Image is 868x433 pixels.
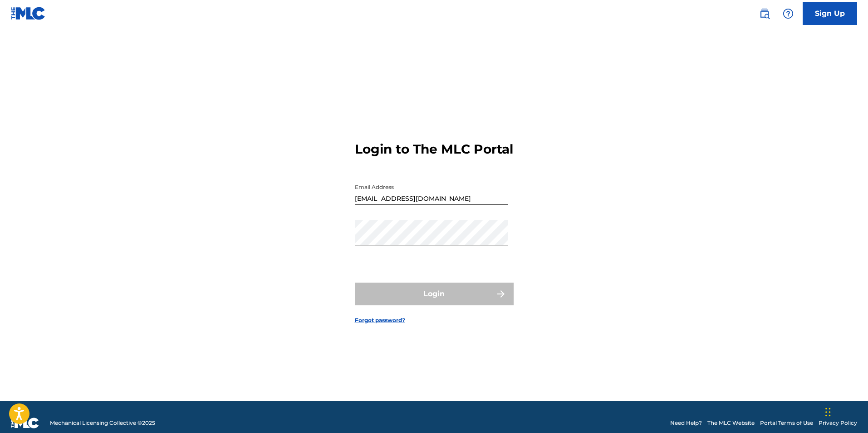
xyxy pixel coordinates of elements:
[670,419,702,427] a: Need Help?
[825,398,831,426] div: Drag
[783,8,794,19] img: help
[755,5,774,23] a: Public Search
[355,141,513,157] h3: Login to The MLC Portal
[803,2,857,25] a: Sign Up
[759,8,770,19] img: search
[11,7,46,20] img: MLC Logo
[779,5,797,23] div: Help
[760,419,813,427] a: Portal Terms of Use
[707,419,755,427] a: The MLC Website
[11,418,39,428] img: logo
[50,419,155,427] span: Mechanical Licensing Collective © 2025
[823,389,868,433] iframe: Chat Widget
[355,316,405,324] a: Forgot password?
[819,419,857,427] a: Privacy Policy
